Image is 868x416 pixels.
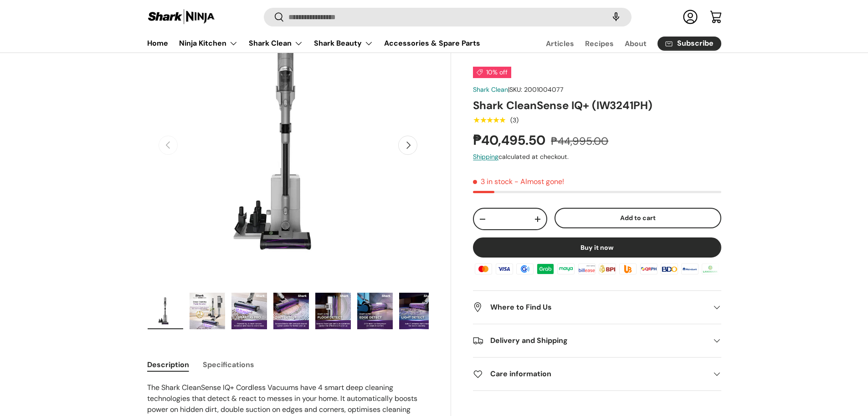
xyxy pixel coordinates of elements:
[601,7,631,27] speech-search-button: Search by voice
[638,262,658,276] img: qrph
[659,262,679,276] img: bdo
[147,4,429,332] media-gallery: Gallery Viewer
[625,35,647,53] a: About
[473,324,721,357] summary: Delivery and Shipping
[357,293,393,329] img: shark-cleansenseiq+-4-smart-iq-pro-floor-edge-infographic-sharkninja-philippines
[494,262,514,276] img: visa
[535,262,555,276] img: grabpay
[273,293,309,329] img: shark-cleansenseiq+-4-smart-iq-pro-dirt-detect-infographic-sharkninja-philippines
[618,262,638,276] img: ubp
[677,40,714,47] span: Subscribe
[509,85,522,94] span: SKU:
[597,262,617,276] img: bpi
[473,302,706,313] h2: Where to Find Us
[147,34,480,53] nav: Primary
[473,116,505,124] div: 5.0 out of 5.0 stars
[680,262,700,276] img: metrobank
[473,335,706,346] h2: Delivery and Shipping
[190,293,225,329] img: shark-cleansenseiq+-4-smart-sensors-introductory-infographic-sharkninja-philippines
[174,34,243,53] summary: Ninja Kitchen
[473,116,505,125] span: ★★★★★
[510,117,519,124] div: (3)
[546,35,574,53] a: Articles
[524,85,564,94] span: 2001004077
[515,262,535,276] img: gcash
[473,98,721,112] h1: Shark CleanSense IQ+ (IW3241PH)
[473,85,508,94] a: Shark Clean
[473,369,706,379] h2: Care information
[473,67,511,78] span: 10% off
[524,34,721,53] nav: Secondary
[514,177,564,187] p: - Almost gone!
[657,37,721,51] a: Subscribe
[555,208,721,229] button: Add to cart
[147,34,168,52] a: Home
[577,262,597,276] img: billease
[473,177,513,187] span: 3 in stock
[473,358,721,390] summary: Care information
[585,35,614,53] a: Recipes
[508,85,564,94] span: |
[315,293,351,329] img: shark-cleansenseiq+-4-smart-iq-pro-floor-detect-infographic-sharkninja-philippines
[399,293,435,329] img: shark-cleansenseiq+-4-smart-iq-pro-light-detect-infographic-sharkninja-philippines
[148,293,183,329] img: shark-cleansense-auto-empty-dock-iw3241ae-full-view-sharkninja-philippines
[147,8,216,26] img: Shark Ninja Philippines
[147,354,189,375] button: Description
[700,262,720,276] img: landbank
[473,132,548,149] strong: ₱40,495.50
[473,153,498,161] a: Shipping
[473,152,721,162] div: calculated at checkout.
[473,262,493,276] img: master
[473,291,721,324] summary: Where to Find Us
[551,134,608,148] s: ₱44,995.00
[243,34,308,53] summary: Shark Clean
[308,34,379,53] summary: Shark Beauty
[473,237,721,258] button: Buy it now
[231,293,267,329] img: shark-cleansenseiq+-4-smart-iq-pro-infographic-sharkninja-philippines
[556,262,576,276] img: maya
[203,354,254,375] button: Specifications
[384,34,480,52] a: Accessories & Spare Parts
